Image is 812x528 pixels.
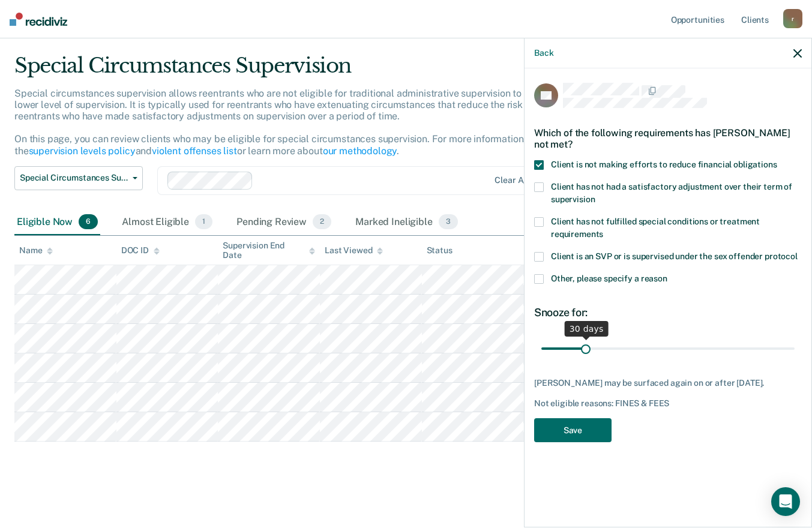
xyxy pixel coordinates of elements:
a: violent offenses list [152,145,237,157]
div: Last Viewed [325,245,383,256]
a: our methodology [323,145,397,157]
span: Special Circumstances Supervision [20,173,128,183]
div: Not eligible reasons: FINES & FEES [534,398,802,409]
div: r [783,9,802,28]
a: supervision levels policy [29,145,136,157]
div: Status [427,245,453,256]
span: 6 [79,214,98,230]
span: Other, please specify a reason [551,274,667,283]
div: Snooze for: [534,306,802,319]
div: Special Circumstances Supervision [14,53,624,88]
span: Client is an SVP or is supervised under the sex offender protocol [551,251,798,261]
div: Open Intercom Messenger [771,487,800,516]
span: Client has not fulfilled special conditions or treatment requirements [551,217,760,239]
div: [PERSON_NAME] may be surfaced again on or after [DATE]. [534,378,802,388]
div: Clear agents [495,175,546,185]
button: Save [534,418,612,443]
button: Back [534,48,553,58]
div: Almost Eligible [119,209,215,236]
img: Recidiviz [10,13,67,26]
span: Client is not making efforts to reduce financial obligations [551,160,777,169]
span: 1 [195,214,212,230]
div: 30 days [565,321,609,337]
span: Client has not had a satisfactory adjustment over their term of supervision [551,182,792,204]
div: Name [19,245,53,256]
p: Special circumstances supervision allows reentrants who are not eligible for traditional administ... [14,88,604,157]
div: Supervision End Date [223,241,315,261]
span: 2 [313,214,331,230]
div: Marked Ineligible [353,209,460,236]
div: Which of the following requirements has [PERSON_NAME] not met? [534,118,802,160]
div: DOC ID [121,245,160,256]
span: 3 [439,214,458,230]
div: Eligible Now [14,209,100,236]
div: Pending Review [234,209,334,236]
